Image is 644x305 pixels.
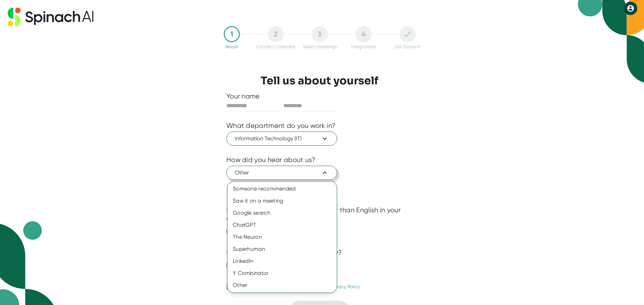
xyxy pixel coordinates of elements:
[227,255,337,267] div: LinkedIn
[227,231,337,243] div: The Neuron
[227,279,337,291] div: Other
[227,183,337,195] div: Someone recommended
[227,267,337,279] div: Y Combinator
[227,243,337,255] div: Superhuman
[227,195,337,207] div: Saw it on a meeting
[227,219,337,231] div: ChatGPT
[227,207,337,219] div: Google search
